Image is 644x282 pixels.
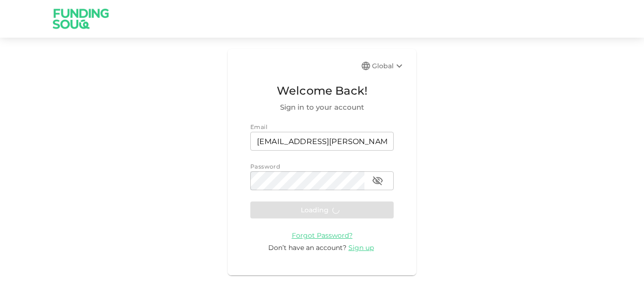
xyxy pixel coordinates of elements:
[268,243,347,252] span: Don’t have an account?
[292,231,353,240] span: Forgot Password?
[250,123,267,130] span: Email
[250,102,394,113] span: Sign in to your account
[372,60,405,72] div: Global
[250,163,280,170] span: Password
[348,243,374,252] span: Sign up
[250,171,364,190] input: password
[250,82,394,100] span: Welcome Back!
[292,231,353,240] a: Forgot Password?
[250,132,394,151] input: email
